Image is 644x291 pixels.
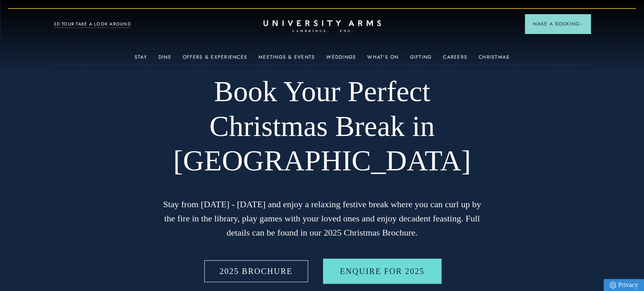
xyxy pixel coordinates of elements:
a: Home [263,20,381,33]
a: Meetings & Events [259,54,315,65]
h1: Book Your Perfect Christmas Break in [GEOGRAPHIC_DATA] [161,74,483,178]
a: Weddings [326,54,356,65]
a: What's On [367,54,398,65]
a: Christmas [479,54,509,65]
a: Offers & Experiences [183,54,247,65]
a: Careers [443,54,467,65]
span: Make a Booking [533,20,582,28]
a: Dine [158,54,171,65]
p: Stay from [DATE] - [DATE] and enjoy a relaxing festive break where you can curl up by the fire in... [161,197,483,240]
a: 2025 BROCHURE [203,259,310,284]
button: Make a BookingArrow icon [525,14,591,34]
img: Privacy [610,282,616,289]
a: Enquire for 2025 [323,259,442,284]
a: Stay [135,54,147,65]
a: Privacy [603,279,644,291]
img: Arrow icon [580,23,582,25]
a: Gifting [410,54,432,65]
a: 3D TOUR:TAKE A LOOK AROUND [53,21,131,28]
